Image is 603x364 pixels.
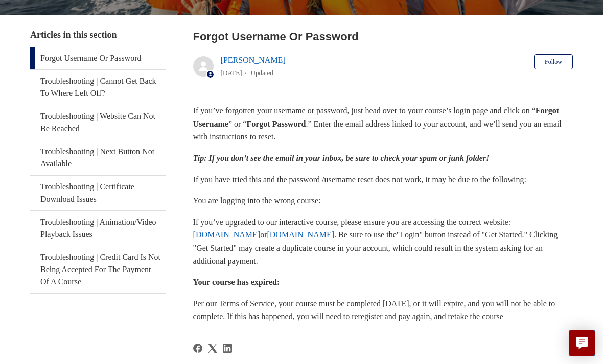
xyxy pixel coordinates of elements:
a: LinkedIn [223,344,232,353]
a: Troubleshooting | Next Button Not Available [30,140,166,175]
svg: Share this page on LinkedIn [223,344,232,353]
a: Troubleshooting | Certificate Download Issues [30,176,166,210]
button: Follow Article [534,54,573,69]
a: Troubleshooting | Cannot Get Back To Where Left Off? [30,70,166,105]
li: Updated [251,69,273,77]
a: Facebook [193,344,202,353]
a: Troubleshooting | Credit Card Is Not Being Accepted For The Payment Of A Course [30,246,166,293]
strong: Forgot Password [246,119,306,128]
a: Troubleshooting | Website Can Not Be Reached [30,105,166,140]
a: X Corp [208,344,217,353]
a: Forgot Username Or Password [30,47,166,69]
button: Live chat [569,330,595,356]
p: If you’ve forgotten your username or password, just head over to your course’s login page and cli... [193,104,573,143]
strong: Your course has expired: [193,278,280,286]
p: You are logging into the wrong course: [193,194,573,207]
a: [PERSON_NAME] [221,56,286,64]
svg: Share this page on Facebook [193,344,202,353]
p: If you have tried this and the password /username reset does not work, it may be due to the follo... [193,173,573,186]
p: Per our Terms of Service, your course must be completed [DATE], or it will expire, and you will n... [193,297,573,323]
span: Articles in this section [30,30,117,40]
a: Troubleshooting | Animation/Video Playback Issues [30,211,166,246]
strong: Forgot Username [193,106,559,128]
h2: Forgot Username Or Password [193,28,573,45]
a: [DOMAIN_NAME] [193,230,261,239]
time: 05/20/2025, 15:58 [221,69,242,77]
p: If you’ve upgraded to our interactive course, please ensure you are accessing the correct website... [193,215,573,268]
a: [DOMAIN_NAME] [267,230,334,239]
svg: Share this page on X Corp [208,344,217,353]
em: Tip: If you don’t see the email in your inbox, be sure to check your spam or junk folder! [193,154,490,162]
